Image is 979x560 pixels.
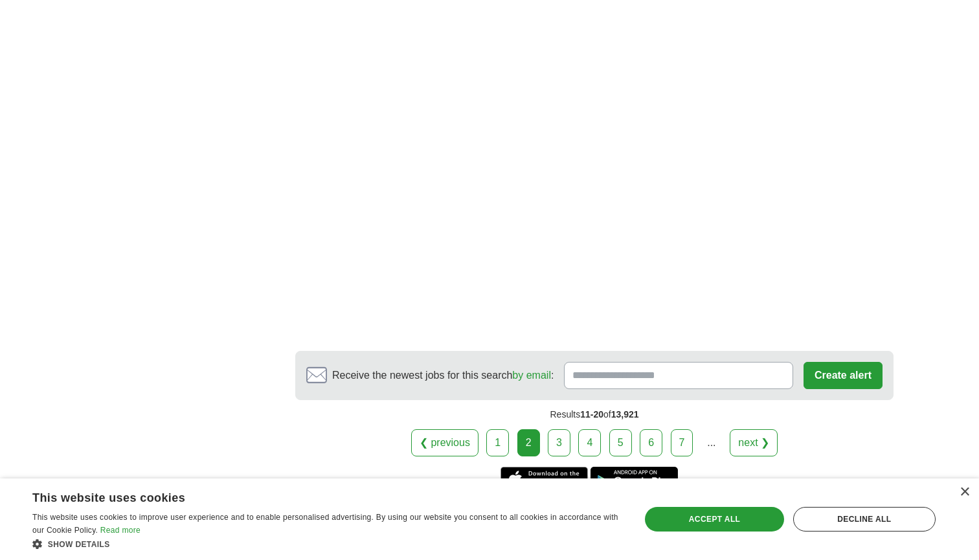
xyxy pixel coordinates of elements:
div: Accept all [645,507,783,532]
a: 5 [609,429,632,456]
a: 7 [671,429,693,456]
div: ... [699,430,725,456]
a: 4 [578,429,601,456]
div: Close [960,487,969,497]
span: This website uses cookies to improve user experience and to enable personalised advertising. By u... [32,513,618,535]
button: Create alert [804,362,883,389]
a: Get the iPhone app [501,467,588,493]
a: Read more, opens a new window [100,526,141,535]
a: ❮ previous [411,429,478,456]
div: This website uses cookies [32,486,590,506]
span: 11-20 [580,409,603,420]
div: Show details [32,537,622,550]
a: next ❯ [730,429,778,456]
a: 6 [640,429,662,456]
div: Decline all [793,507,936,532]
a: Get the Android app [591,467,678,493]
span: Show details [48,540,110,549]
div: Results of [295,400,894,429]
a: 1 [486,429,509,456]
a: 3 [548,429,570,456]
div: 2 [517,429,540,456]
span: 13,921 [611,409,639,420]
